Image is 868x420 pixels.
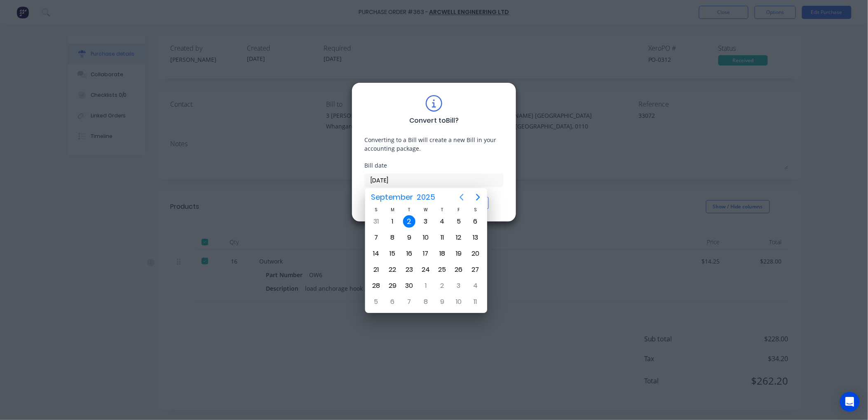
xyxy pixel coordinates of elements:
[453,231,465,244] div: Friday, September 12, 2025
[434,206,450,213] div: T
[387,215,399,228] div: Monday, September 1, 2025
[840,392,860,412] div: Open Intercom Messenger
[420,296,432,308] div: Wednesday, October 8, 2025
[415,190,437,205] span: 2025
[420,247,432,260] div: Wednesday, September 17, 2025
[469,280,481,292] div: Saturday, October 4, 2025
[368,206,385,213] div: S
[403,264,415,276] div: Tuesday, September 23, 2025
[364,135,504,153] div: Converting to a Bill will create a new Bill in your accounting package.
[469,264,481,276] div: Saturday, September 27, 2025
[436,215,448,228] div: Thursday, September 4, 2025
[403,215,415,228] div: Today, Tuesday, September 2, 2025
[409,116,459,126] div: Convert to Bill ?
[436,231,448,244] div: Thursday, September 11, 2025
[403,296,415,308] div: Tuesday, October 7, 2025
[453,264,465,276] div: Friday, September 26, 2025
[450,206,467,213] div: F
[420,215,432,228] div: Wednesday, September 3, 2025
[369,190,415,205] span: September
[469,231,481,244] div: Saturday, September 13, 2025
[469,247,481,260] div: Saturday, September 20, 2025
[420,231,432,244] div: Wednesday, September 10, 2025
[370,296,382,308] div: Sunday, October 5, 2025
[436,247,448,260] div: Thursday, September 18, 2025
[436,264,448,276] div: Thursday, September 25, 2025
[401,206,418,213] div: T
[370,247,382,260] div: Sunday, September 14, 2025
[385,206,401,213] div: M
[364,161,504,170] div: Bill date
[470,189,486,205] button: Next page
[370,231,382,244] div: Sunday, September 7, 2025
[453,215,465,228] div: Friday, September 5, 2025
[453,247,465,260] div: Friday, September 19, 2025
[403,280,415,292] div: Tuesday, September 30, 2025
[453,189,470,205] button: Previous page
[370,215,382,228] div: Sunday, August 31, 2025
[467,206,483,213] div: S
[469,215,481,228] div: Saturday, September 6, 2025
[387,296,399,308] div: Monday, October 6, 2025
[453,280,465,292] div: Friday, October 3, 2025
[436,280,448,292] div: Thursday, October 2, 2025
[420,280,432,292] div: Wednesday, October 1, 2025
[403,231,415,244] div: Tuesday, September 9, 2025
[370,264,382,276] div: Sunday, September 21, 2025
[387,231,399,244] div: Monday, September 8, 2025
[370,280,382,292] div: Sunday, September 28, 2025
[366,190,441,205] button: September2025
[387,247,399,260] div: Monday, September 15, 2025
[436,296,448,308] div: Thursday, October 9, 2025
[403,247,415,260] div: Tuesday, September 16, 2025
[469,296,481,308] div: Saturday, October 11, 2025
[387,280,399,292] div: Monday, September 29, 2025
[453,296,465,308] div: Friday, October 10, 2025
[418,206,434,213] div: W
[387,264,399,276] div: Monday, September 22, 2025
[420,264,432,276] div: Wednesday, September 24, 2025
